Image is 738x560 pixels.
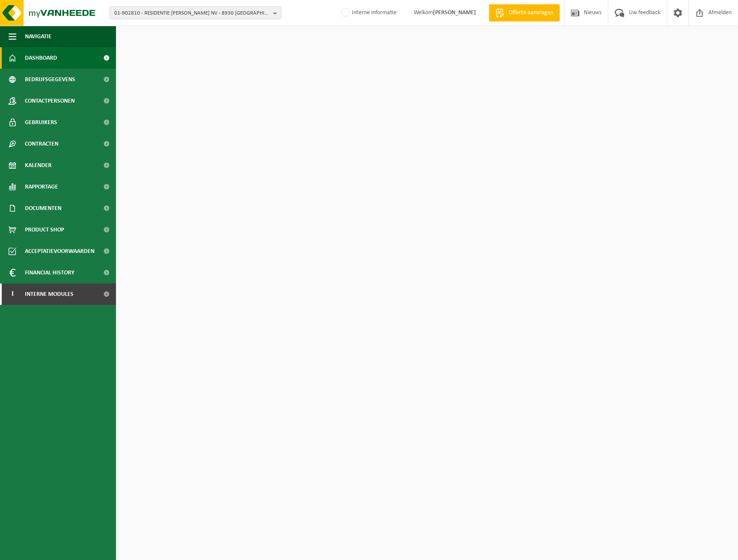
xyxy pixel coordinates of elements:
[25,283,73,305] span: Interne modules
[340,6,396,19] label: Interne informatie
[25,90,75,112] span: Contactpersonen
[25,176,58,198] span: Rapportage
[114,7,270,20] span: 01-902810 - RESIDENTIE [PERSON_NAME] NV - 8930 [GEOGRAPHIC_DATA]
[25,155,52,176] span: Kalender
[25,198,61,219] span: Documenten
[25,47,57,69] span: Dashboard
[9,283,16,305] span: I
[110,6,281,19] button: 01-902810 - RESIDENTIE [PERSON_NAME] NV - 8930 [GEOGRAPHIC_DATA]
[25,262,74,283] span: Financial History
[25,26,52,47] span: Navigatie
[506,9,555,17] span: Offerte aanvragen
[25,133,58,155] span: Contracten
[25,240,95,262] span: Acceptatievoorwaarden
[433,9,476,16] strong: [PERSON_NAME]
[489,4,560,21] a: Offerte aanvragen
[25,112,57,133] span: Gebruikers
[25,219,64,240] span: Product Shop
[25,69,75,90] span: Bedrijfsgegevens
